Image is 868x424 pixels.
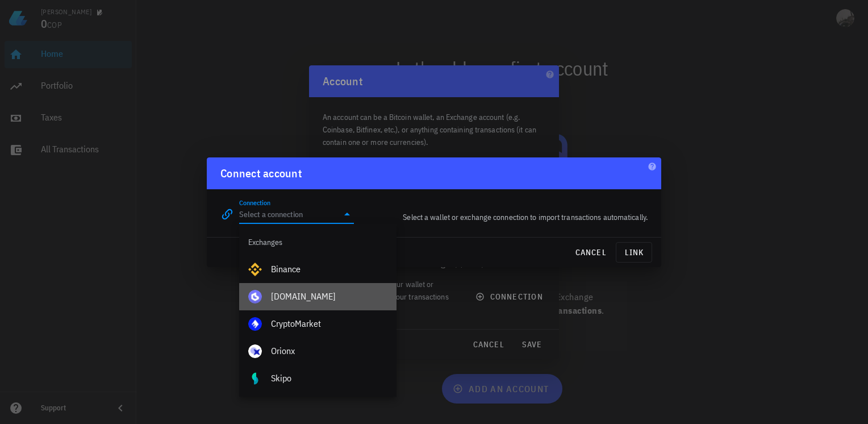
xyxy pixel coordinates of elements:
div: Binance [271,264,387,275]
div: CryptoMarket [271,318,387,329]
label: Connection [239,198,270,207]
button: cancel [570,242,611,263]
div: Select a wallet or exchange connection to import transactions automatically. [361,204,654,230]
input: Select a connection [239,205,338,223]
div: Skipo [271,373,387,384]
div: Exchanges [239,228,397,256]
div: Connect account [220,164,302,182]
button: link [616,242,652,263]
div: Orionx [271,346,387,356]
span: cancel [574,247,607,257]
span: link [621,247,647,257]
div: [DOMAIN_NAME] [271,291,387,302]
